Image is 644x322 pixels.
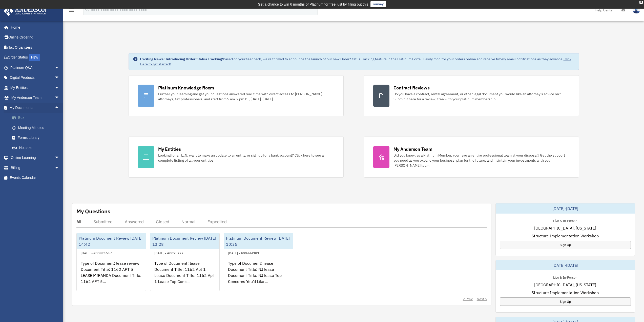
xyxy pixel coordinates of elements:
a: Box [7,113,67,123]
div: Platinum Document Review [DATE] 13:28 [150,233,219,249]
div: Looking for an EIN, want to make an update to an entity, or sign up for a bank account? Click her... [158,153,334,163]
div: Do you have a contract, rental agreement, or other legal document you would like an attorney's ad... [393,91,570,102]
div: Closed [156,219,169,224]
a: Meeting Minutes [7,123,67,133]
div: Further your learning and get your questions answered real-time with direct access to [PERSON_NAM... [158,91,334,102]
a: Click Here to get started! [140,57,571,66]
span: arrow_drop_up [54,103,65,113]
a: Platinum Q&Aarrow_drop_down [4,63,67,73]
div: [DATE] - #00752925 [150,250,190,255]
span: Structure Implementation Workshop [532,290,599,296]
div: [DATE]-[DATE] [496,203,635,214]
a: My Anderson Teamarrow_drop_down [4,93,67,103]
a: menu [68,9,74,13]
div: Type of Document: lease Document Title: NJ lease Document Title: NJ lease Top Concerns You’d Like... [224,256,293,296]
div: Type of Document: lease Document Title: 1162 Apt 1 Lease Document Title: 1162 Apt 1 Lease Top Con... [150,256,219,296]
div: My Questions [76,207,110,215]
a: survey [370,1,386,7]
div: Live & In-Person [549,218,581,223]
div: Platinum Document Review [DATE] 14:42 [77,233,146,249]
a: Forms Library [7,133,67,143]
div: Submitted [93,219,113,224]
a: Platinum Knowledge Room Further your learning and get your questions answered real-time with dire... [129,75,344,116]
div: [DATE] - #00444383 [224,250,263,255]
img: User Pic [633,6,640,14]
div: Normal [181,219,195,224]
a: Platinum Document Review [DATE] 13:28[DATE] - #00752925Type of Document: lease Document Title: 11... [150,233,220,291]
div: Get a chance to win 6 months of Platinum for free just by filling out this [258,1,368,7]
a: Home [4,22,65,32]
a: Contract Reviews Do you have a contract, rental agreement, or other legal document you would like... [364,75,579,116]
div: Contract Reviews [393,85,430,91]
a: My Documentsarrow_drop_up [4,103,67,113]
a: Tax Organizers [4,42,67,52]
div: My Anderson Team [393,146,432,152]
div: Platinum Document Review [DATE] 10:35 [224,233,293,249]
span: arrow_drop_down [54,153,65,163]
a: Online Learningarrow_drop_down [4,153,67,163]
span: arrow_drop_down [54,73,65,83]
a: Sign Up [500,297,631,306]
span: arrow_drop_down [54,163,65,173]
span: [GEOGRAPHIC_DATA], [US_STATE] [534,282,596,288]
div: [DATE]-[DATE] [496,260,635,270]
span: arrow_drop_down [54,83,65,93]
div: Did you know, as a Platinum Member, you have an entire professional team at your disposal? Get th... [393,153,570,168]
a: Platinum Document Review [DATE] 10:35[DATE] - #00444383Type of Document: lease Document Title: NJ... [224,233,293,291]
div: All [76,219,81,224]
a: My Anderson Team Did you know, as a Platinum Member, you have an entire professional team at your... [364,137,579,178]
div: Answered [125,219,144,224]
div: [DATE] - #00824647 [77,250,116,255]
a: Digital Productsarrow_drop_down [4,73,67,83]
a: Online Ordering [4,32,67,43]
a: Sign Up [500,241,631,249]
a: My Entitiesarrow_drop_down [4,83,67,93]
i: menu [68,7,74,13]
img: Anderson Advisors Platinum Portal [2,6,48,16]
span: Structure Implementation Workshop [532,233,599,239]
div: Expedited [207,219,227,224]
strong: Exciting News: Introducing Order Status Tracking! [140,57,223,61]
a: Order StatusNEW [4,52,67,63]
div: NEW [29,54,40,61]
span: [GEOGRAPHIC_DATA], [US_STATE] [534,225,596,231]
div: Platinum Knowledge Room [158,85,214,91]
span: arrow_drop_down [54,93,65,103]
a: Billingarrow_drop_down [4,163,67,173]
div: Type of Document: lease review Document Title: 1162 APT 5 LEASE MIRANDA Document Title: 1162 APT ... [77,256,146,296]
span: arrow_drop_down [54,63,65,73]
i: search [85,7,90,12]
a: Platinum Document Review [DATE] 14:42[DATE] - #00824647Type of Document: lease review Document Ti... [76,233,146,291]
a: Notarize [7,143,67,153]
a: My Entities Looking for an EIN, want to make an update to an entity, or sign up for a bank accoun... [129,137,344,178]
div: My Entities [158,146,181,152]
div: close [639,1,643,4]
a: Events Calendar [4,173,67,183]
div: Based on your feedback, we're thrilled to announce the launch of our new Order Status Tracking fe... [140,56,575,67]
div: Live & In-Person [549,274,581,280]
